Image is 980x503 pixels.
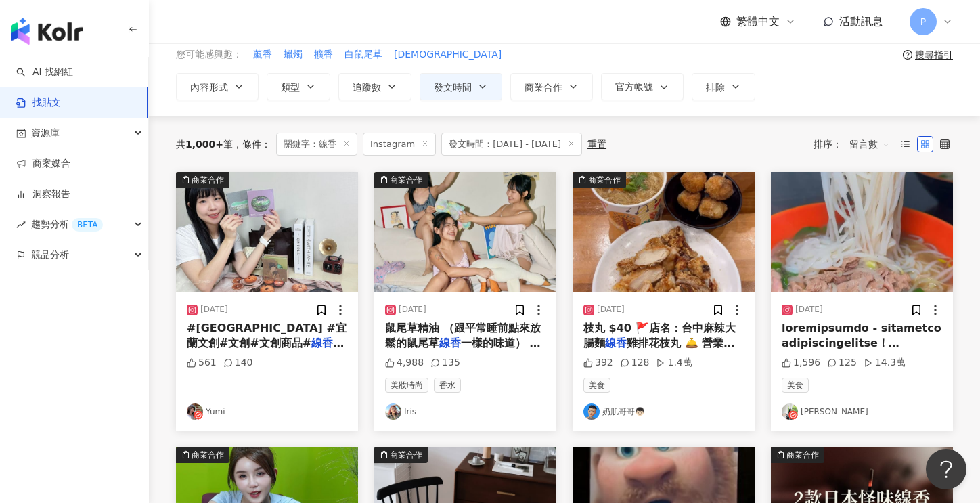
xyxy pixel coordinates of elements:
[399,304,426,315] div: [DATE]
[223,356,253,370] div: 140
[283,47,303,62] button: 蠟燭
[525,82,562,93] span: 商業合作
[190,82,228,93] span: 內容形式
[31,118,60,148] span: 資源庫
[601,73,684,100] button: 官方帳號
[192,173,224,187] div: 商業合作
[16,157,70,171] a: 商案媒合
[864,356,906,370] div: 14.3萬
[782,403,942,420] a: KOL Avatar[PERSON_NAME]
[187,356,217,370] div: 561
[313,47,334,62] button: 擴香
[385,403,545,420] a: KOL AvatarIris
[200,304,228,315] div: [DATE]
[344,47,383,62] button: 白鼠尾草
[185,139,223,150] span: 1,000+
[441,133,582,156] span: 發文時間：[DATE] - [DATE]
[814,133,897,155] div: 排序：
[176,48,242,62] span: 您可能感興趣：
[573,172,755,292] img: post-image
[903,50,912,60] span: question-circle
[267,73,330,100] button: 類型
[176,172,358,292] div: post-image商業合作
[16,96,61,110] a: 找貼文
[72,218,103,232] div: BETA
[915,49,953,60] div: 搜尋指引
[187,403,347,420] a: KOL AvatarYumi
[390,448,422,462] div: 商業合作
[363,133,436,156] span: Instagram
[795,304,823,315] div: [DATE]
[176,139,233,150] div: 共 筆
[385,356,424,370] div: 4,988
[656,356,692,370] div: 1.4萬
[394,48,502,62] span: [DEMOGRAPHIC_DATA]
[192,448,224,462] div: 商業合作
[385,322,541,349] span: 鼠尾草精油 （跟平常睡前點來放鬆的鼠尾草
[782,378,809,393] span: 美食
[588,173,621,187] div: 商業合作
[374,172,556,292] img: post-image
[706,82,725,93] span: 排除
[926,449,966,489] iframe: Help Scout Beacon - Open
[233,139,271,150] span: 條件 ：
[284,48,303,62] span: 蠟燭
[583,378,610,393] span: 美食
[252,47,273,62] button: 薰香
[510,73,593,100] button: 商業合作
[782,356,820,370] div: 1,596
[344,48,382,62] span: 白鼠尾草
[434,82,472,93] span: 發文時間
[390,173,422,187] div: 商業合作
[253,48,272,62] span: 薰香
[605,336,627,349] mark: 線香
[31,240,69,270] span: 競品分析
[16,66,73,79] a: searchAI 找網紅
[314,48,333,62] span: 擴香
[176,172,358,292] img: post-image
[439,336,461,349] mark: 線香
[311,336,344,349] mark: 線香
[573,172,755,292] div: post-image商業合作
[385,336,541,364] span: 一樣的味道） 是很自然不會太過於濃郁
[16,220,26,229] span: rise
[583,356,613,370] div: 392
[849,133,890,155] span: 留言數
[420,73,502,100] button: 發文時間
[839,15,883,28] span: 活動訊息
[16,188,70,201] a: 洞察報告
[827,356,857,370] div: 125
[393,47,502,62] button: [DEMOGRAPHIC_DATA]
[187,322,347,349] span: #[GEOGRAPHIC_DATA] #宜蘭文創#文創#文創商品#
[11,18,83,45] img: logo
[786,448,819,462] div: 商業合作
[281,82,300,93] span: 類型
[597,304,625,315] div: [DATE]
[692,73,755,100] button: 排除
[430,356,460,370] div: 135
[583,322,736,349] span: 枝丸 $40 🚩店名：台中麻辣大腸麵
[782,403,798,420] img: KOL Avatar
[187,403,203,420] img: KOL Avatar
[583,403,600,420] img: KOL Avatar
[771,172,953,292] img: post-image
[374,172,556,292] div: post-image商業合作
[385,378,428,393] span: 美妝時尚
[587,139,606,150] div: 重置
[615,81,653,92] span: 官方帳號
[620,356,650,370] div: 128
[276,133,357,156] span: 關鍵字：線香
[920,14,926,29] span: P
[176,73,259,100] button: 內容形式
[434,378,461,393] span: 香水
[583,336,734,364] span: 雞排花枝丸 🛎️ 營業時間：15:
[31,209,103,240] span: 趨勢分析
[353,82,381,93] span: 追蹤數
[338,73,411,100] button: 追蹤數
[736,14,780,29] span: 繁體中文
[583,403,744,420] a: KOL Avatar奶肌哥哥👦🏻
[385,403,401,420] img: KOL Avatar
